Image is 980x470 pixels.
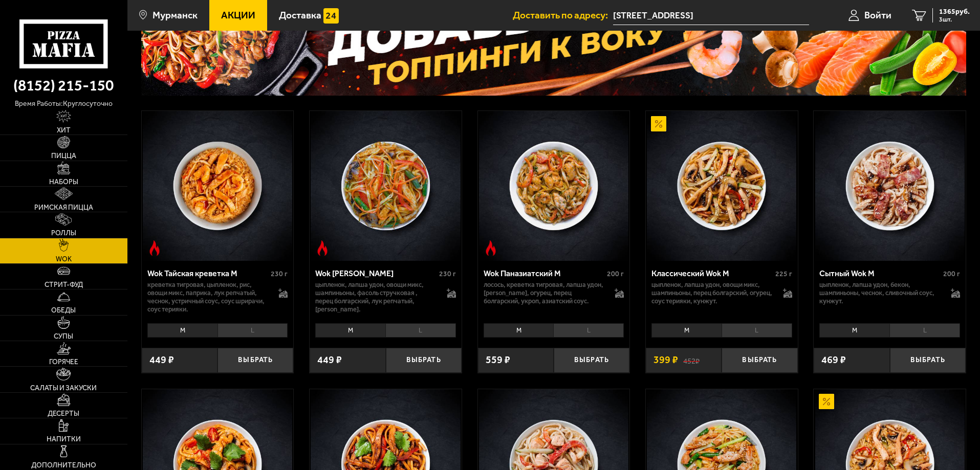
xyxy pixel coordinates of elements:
[864,10,891,20] span: Войти
[315,268,437,278] div: Wok [PERSON_NAME]
[49,178,78,186] span: Наборы
[478,111,630,260] a: Острое блюдоWok Паназиатский M
[271,270,288,278] span: 230 г
[221,10,255,20] span: Акции
[57,127,71,134] span: Хит
[279,10,321,20] span: Доставка
[49,359,78,366] span: Горячее
[147,281,269,314] p: креветка тигровая, цыпленок, рис, овощи микс, паприка, лук репчатый, чеснок, устричный соус, соус...
[554,348,629,373] button: Выбрать
[513,10,613,20] span: Доставить по адресу:
[149,355,174,365] span: 449 ₽
[34,204,93,211] span: Римская пицца
[889,323,960,338] li: L
[821,355,846,365] span: 469 ₽
[385,323,456,338] li: L
[939,8,970,15] span: 1365 руб.
[654,355,678,365] span: 399 ₽
[484,323,554,338] li: M
[651,323,722,338] li: M
[56,256,72,263] span: WOK
[315,281,437,314] p: цыпленок, лапша удон, овощи микс, шампиньоны, фасоль стручковая , перец болгарский, лук репчатый,...
[819,323,889,338] li: M
[553,323,624,338] li: L
[51,307,76,314] span: Обеды
[142,111,294,260] a: Острое блюдоWok Тайская креветка M
[722,323,792,338] li: L
[31,462,96,469] span: Дополнительно
[722,348,797,373] button: Выбрать
[943,270,960,278] span: 200 г
[683,355,700,365] s: 452 ₽
[386,348,462,373] button: Выбрать
[51,152,76,160] span: Пицца
[647,111,796,260] img: Классический Wok M
[651,116,666,131] img: Акционный
[819,281,941,305] p: цыпленок, лапша удон, бекон, шампиньоны, чеснок, сливочный соус, кунжут.
[54,333,73,340] span: Супы
[939,16,970,23] span: 3 шт.
[45,281,83,288] span: Стрит-фуд
[613,6,809,25] input: Ваш адрес доставки
[317,355,342,365] span: 449 ₽
[484,268,605,278] div: Wok Паназиатский M
[217,323,288,338] li: L
[484,281,605,305] p: лосось, креветка тигровая, лапша удон, [PERSON_NAME], огурец, перец болгарский, укроп, азиатский ...
[815,111,965,260] img: Сытный Wok M
[311,111,460,260] img: Wok Карри М
[143,111,292,260] img: Wok Тайская креветка M
[323,8,339,24] img: 15daf4d41897b9f0e9f617042186c801.svg
[147,268,269,278] div: Wok Тайская креветка M
[47,436,81,443] span: Напитки
[651,281,773,305] p: цыпленок, лапша удон, овощи микс, шампиньоны, перец болгарский, огурец, соус терияки, кунжут.
[147,240,162,256] img: Острое блюдо
[479,111,628,260] img: Wok Паназиатский M
[775,270,792,278] span: 225 г
[607,270,624,278] span: 200 г
[310,111,462,260] a: Острое блюдоWok Карри М
[315,240,330,256] img: Острое блюдо
[30,385,97,392] span: Салаты и закуски
[51,230,76,237] span: Роллы
[819,394,834,409] img: Акционный
[814,111,966,260] a: Сытный Wok M
[48,410,79,417] span: Десерты
[153,10,198,20] span: Мурманск
[890,348,966,373] button: Выбрать
[486,355,510,365] span: 559 ₽
[646,111,798,260] a: АкционныйКлассический Wok M
[147,323,217,338] li: M
[651,268,773,278] div: Классический Wok M
[315,323,385,338] li: M
[819,268,941,278] div: Сытный Wok M
[439,270,456,278] span: 230 г
[217,348,293,373] button: Выбрать
[483,240,498,256] img: Острое блюдо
